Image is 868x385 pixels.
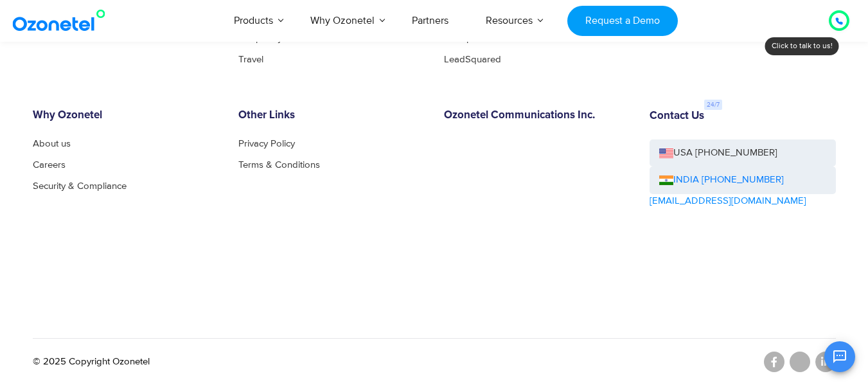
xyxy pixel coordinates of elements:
[33,160,66,170] a: Careers
[650,194,806,209] a: [EMAIL_ADDRESS][DOMAIN_NAME]
[33,33,106,43] a: Ozonetel CX Hub
[444,55,501,64] a: LeadSquared
[659,175,673,185] img: ind-flag.png
[650,110,704,123] h6: Contact Us
[33,139,71,148] a: About us
[444,109,630,122] h6: Ozonetel Communications Inc.
[567,6,677,36] a: Request a Demo
[33,355,150,370] p: © 2025 Copyright Ozonetel
[33,181,127,191] a: Security & Compliance
[824,341,855,372] button: Open chat
[659,148,673,158] img: us-flag.png
[238,109,425,122] h6: Other Links
[33,109,219,122] h6: Why Ozonetel
[238,160,320,170] a: Terms & Conditions
[238,139,295,148] a: Privacy Policy
[444,33,481,43] a: Hubspot
[650,139,836,167] a: USA [PHONE_NUMBER]
[659,173,784,188] a: INDIA [PHONE_NUMBER]
[238,55,263,64] a: Travel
